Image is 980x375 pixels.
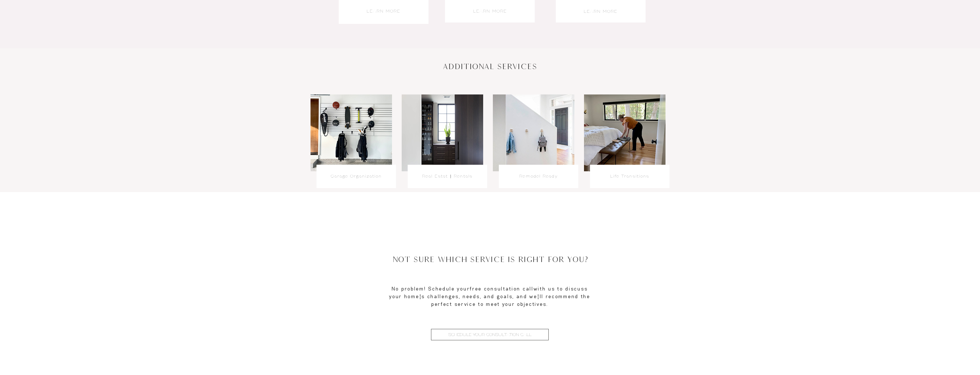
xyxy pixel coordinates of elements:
[331,174,382,179] a: Garage Organization
[584,94,665,171] img: home organizing storage solutions
[473,9,507,14] a: LEARN MORE
[350,61,630,72] h2: Additional Services
[422,174,473,179] a: Real Estat & Rentals
[367,9,401,14] a: LEARN MORE
[519,174,558,179] a: Remodel Ready
[350,254,630,265] h2: NOT SURE WHICH SERVICE IS RIGHT FOR YOU?
[610,174,650,179] a: Life Transitions
[402,94,483,171] img: real estate ready
[311,94,392,171] img: home organizing storage solutions
[493,94,574,171] img: home organizing storage solutions
[470,285,533,292] a: free consultation call
[584,9,618,14] a: LEARN MORE
[431,329,549,340] a: SCHEDULE YOUR CONSULTATION CALL
[448,332,532,338] span: SCHEDULE YOUR CONSULTATION CALL
[389,285,590,308] p: No problem! Schedule your with us to discuss your home's challenges, needs, and goals, and we'll ...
